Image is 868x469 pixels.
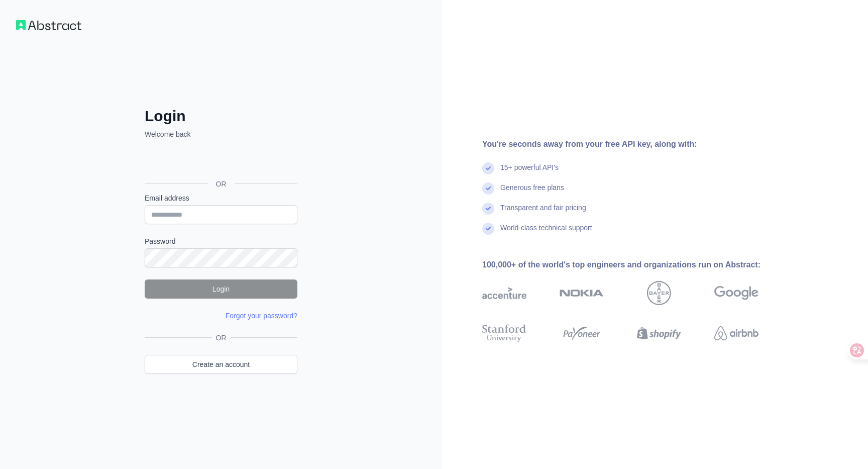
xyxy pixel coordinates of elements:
[482,281,526,305] img: accenture
[145,129,297,139] p: Welcome back
[482,223,494,235] img: check mark
[145,193,297,203] label: Email address
[560,322,604,344] img: payoneer
[500,162,559,182] div: 15+ powerful API's
[145,279,297,299] button: Login
[16,20,81,30] img: Workflow
[637,322,681,344] img: shopify
[500,182,564,203] div: Generous free plans
[226,312,297,320] a: Forgot your password?
[145,355,297,374] a: Create an account
[482,259,791,271] div: 100,000+ of the world's top engineers and organizations run on Abstract:
[212,333,231,343] span: OR
[500,223,592,243] div: World-class technical support
[145,107,297,125] h2: Login
[482,203,494,215] img: check mark
[714,281,758,305] img: google
[500,203,586,223] div: Transparent and fair pricing
[482,182,494,195] img: check mark
[647,281,671,305] img: bayer
[482,322,526,344] img: stanford university
[560,281,604,305] img: nokia
[145,236,297,246] label: Password
[482,162,494,174] img: check mark
[714,322,758,344] img: airbnb
[208,179,235,189] span: OR
[140,150,300,172] iframe: “使用 Google 账号登录”按钮
[482,138,791,150] div: You're seconds away from your free API key, along with:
